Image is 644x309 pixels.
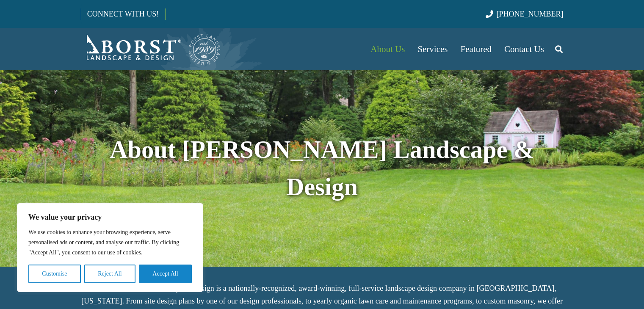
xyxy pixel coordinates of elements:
div: We value your privacy [17,203,203,292]
a: Featured [454,28,498,70]
a: Search [550,39,567,60]
span: About Us [370,44,405,54]
a: Contact Us [498,28,550,70]
a: Services [411,28,454,70]
span: [PHONE_NUMBER] [497,10,564,18]
button: Customise [28,265,81,283]
strong: About [PERSON_NAME] Landscape & Design [110,136,534,201]
p: We value your privacy [28,212,192,222]
a: CONNECT WITH US! [81,4,165,24]
a: [PHONE_NUMBER] [486,10,563,18]
a: Borst-Logo [81,32,221,66]
span: Contact Us [504,44,544,54]
button: Reject All [84,265,135,283]
a: About Us [364,28,411,70]
button: Accept All [139,265,192,283]
span: Featured [461,44,492,54]
span: Services [417,44,448,54]
p: We use cookies to enhance your browsing experience, serve personalised ads or content, and analys... [28,227,192,258]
